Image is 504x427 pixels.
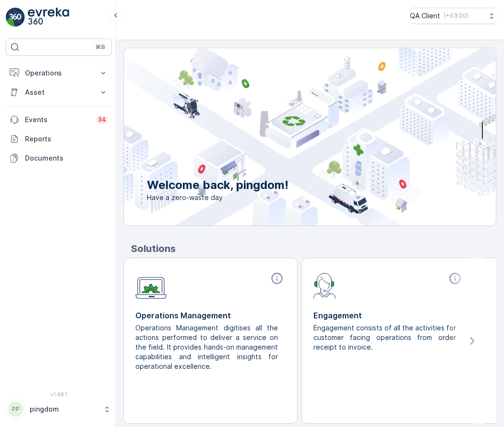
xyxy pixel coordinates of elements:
p: Operations Management [135,310,286,321]
button: PPpingdom [6,399,112,419]
button: QA Client(+03:00) [410,8,496,24]
p: ( +03:00 ) [444,12,468,20]
button: Asset [6,83,112,102]
img: module-icon [313,272,336,299]
span: Have a zero-waste day [147,193,288,202]
p: QA Client [410,11,440,21]
p: Solutions [131,241,496,256]
p: Operations [25,68,93,78]
p: pingdom [30,404,98,414]
img: logo_light-DOdMpM7g.png [28,8,69,27]
img: logo [6,8,25,27]
p: 34 [98,116,106,124]
img: module-icon [135,272,167,299]
a: Documents [6,149,112,168]
img: city illustration [81,48,496,226]
p: Asset [25,88,93,97]
a: Events34 [6,110,112,129]
a: Reports [6,129,112,149]
div: PP [8,402,24,417]
p: Reports [25,134,108,144]
p: Documents [25,153,108,163]
p: Operations Management digitises all the actions performed to deliver a service on the field. It p... [135,323,278,371]
p: Welcome back, pingdom! [147,177,288,193]
p: Events [25,115,90,125]
button: Operations [6,63,112,83]
p: Engagement consists of all the activities for customer facing operations from order receipt to in... [313,323,456,352]
span: v 1.48.1 [6,391,112,397]
p: Engagement [313,310,464,321]
p: ⌘B [96,43,105,51]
